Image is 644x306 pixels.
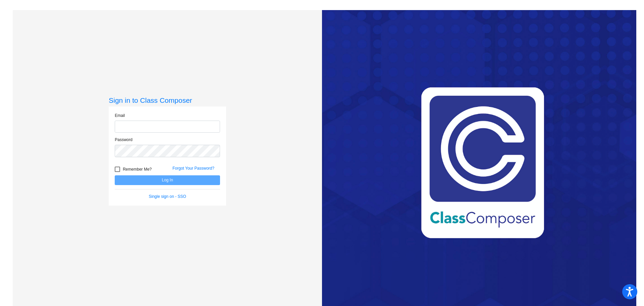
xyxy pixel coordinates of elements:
button: Log In [115,175,220,185]
a: Forgot Your Password? [172,166,214,171]
h3: Sign in to Class Composer [109,96,226,104]
span: Remember Me? [123,165,152,173]
a: Single sign on - SSO [149,194,186,199]
label: Email [115,113,125,119]
label: Password [115,137,132,143]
